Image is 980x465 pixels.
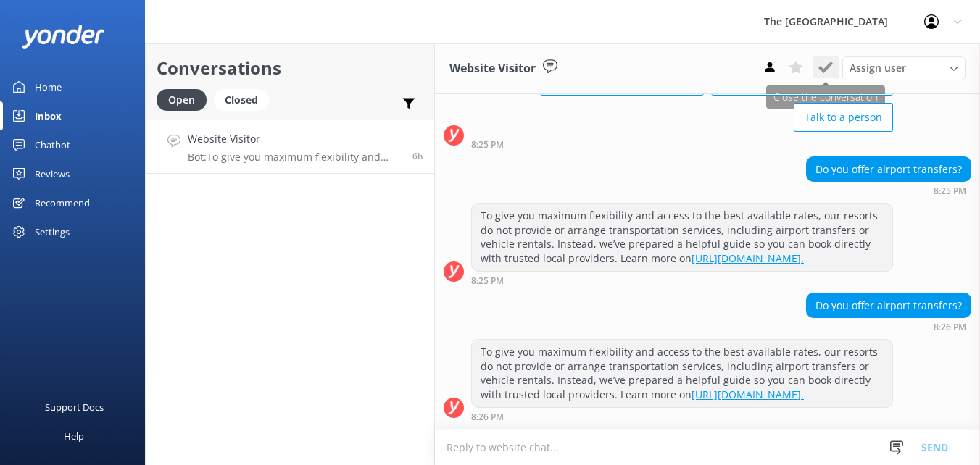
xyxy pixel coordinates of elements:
p: Bot: To give you maximum flexibility and access to the best available rates, our resorts do not p... [188,151,402,164]
div: Chatbot [35,130,70,159]
strong: 8:26 PM [934,323,966,332]
div: Sep 08 2025 02:26am (UTC -10:00) Pacific/Honolulu [471,411,893,422]
div: Do you offer airport transfers? [807,293,971,318]
div: To give you maximum flexibility and access to the best available rates, our resorts do not provid... [472,204,892,270]
div: Assign User [842,56,966,80]
div: Do you offer airport transfers? [807,157,971,182]
h3: Website Visitor [449,59,536,78]
a: [URL][DOMAIN_NAME]. [692,387,804,401]
button: Talk to a person [794,103,893,132]
div: Closed [214,89,269,111]
a: Closed [214,91,276,107]
h4: Website Visitor [188,131,402,147]
a: Open [157,91,214,107]
a: [URL][DOMAIN_NAME]. [692,251,804,265]
strong: 8:25 PM [934,187,966,196]
div: Sep 08 2025 02:25am (UTC -10:00) Pacific/Honolulu [471,275,893,285]
span: Assign user [850,60,906,76]
div: Reviews [35,159,70,188]
a: Website VisitorBot:To give you maximum flexibility and access to the best available rates, our re... [146,120,434,174]
div: Recommend [35,188,90,217]
strong: 8:26 PM [471,413,504,422]
h2: Conversations [157,54,423,82]
div: Support Docs [45,393,104,422]
img: yonder-white-logo.png [22,25,105,49]
div: Inbox [35,101,62,130]
div: Sep 08 2025 02:26am (UTC -10:00) Pacific/Honolulu [806,322,971,332]
div: To give you maximum flexibility and access to the best available rates, our resorts do not provid... [472,340,892,406]
strong: 8:25 PM [471,277,504,285]
div: Sep 08 2025 02:25am (UTC -10:00) Pacific/Honolulu [806,185,971,196]
div: Home [35,72,62,101]
div: Open [157,89,207,111]
div: Settings [35,217,70,246]
strong: 8:25 PM [471,141,504,149]
div: Sep 08 2025 02:25am (UTC -10:00) Pacific/Honolulu [471,139,893,149]
div: Help [64,422,84,451]
span: Sep 08 2025 02:26am (UTC -10:00) Pacific/Honolulu [412,150,423,162]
